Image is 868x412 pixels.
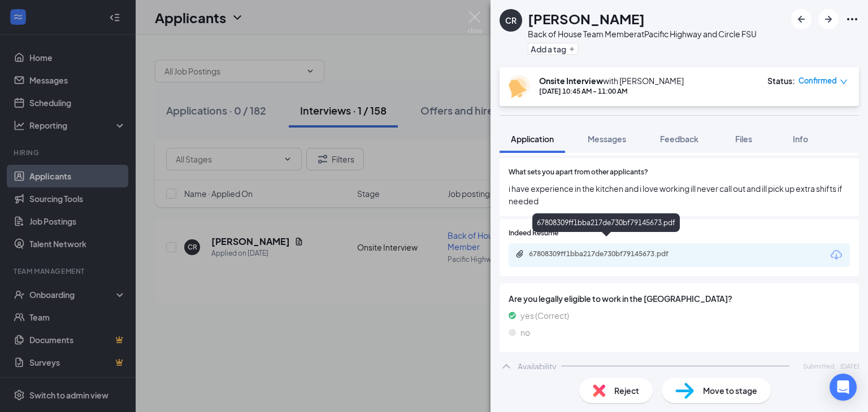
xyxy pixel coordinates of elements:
span: Indeed Resume [509,228,558,239]
svg: Ellipses [845,12,859,26]
div: Availability [518,361,557,372]
div: 67808309ff1bba217de730bf79145673.pdf [529,249,687,258]
button: ArrowRight [818,9,839,29]
div: Open Intercom Messenger [830,374,857,401]
span: Files [735,134,752,144]
div: with [PERSON_NAME] [539,75,684,86]
span: Application [511,134,554,144]
span: yes (Correct) [520,309,569,322]
svg: ChevronUp [500,360,513,373]
svg: Paperclip [515,249,524,258]
h1: [PERSON_NAME] [528,9,645,28]
span: Confirmed [798,75,837,86]
svg: Download [830,248,843,262]
span: Are you legally eligible to work in the [GEOGRAPHIC_DATA]? [509,292,850,305]
span: Move to stage [703,384,757,397]
span: Messages [588,134,626,144]
span: Info [793,134,808,144]
div: Back of House Team Member at Pacific Highway and Circle FSU [528,28,757,40]
span: no [520,326,530,339]
div: [DATE] 10:45 AM - 11:00 AM [539,86,684,96]
svg: ArrowRight [822,12,835,26]
span: Feedback [660,134,698,144]
span: Reject [614,384,639,397]
a: Paperclip67808309ff1bba217de730bf79145673.pdf [515,249,698,260]
span: i have experience in the kitchen and i love working ill never call out and ill pick up extra shif... [509,182,850,207]
svg: Plus [568,46,575,52]
b: Onsite Interview [539,76,603,86]
div: CR [505,15,517,26]
span: [DATE] [840,361,859,371]
span: What sets you apart from other applicants? [509,167,648,178]
div: 67808309ff1bba217de730bf79145673.pdf [532,213,680,232]
button: ArrowLeftNew [791,9,811,29]
button: PlusAdd a tag [528,43,578,55]
svg: ArrowLeftNew [795,12,808,26]
div: Status : [767,75,795,86]
span: Submitted: [803,361,836,371]
span: down [840,78,848,86]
